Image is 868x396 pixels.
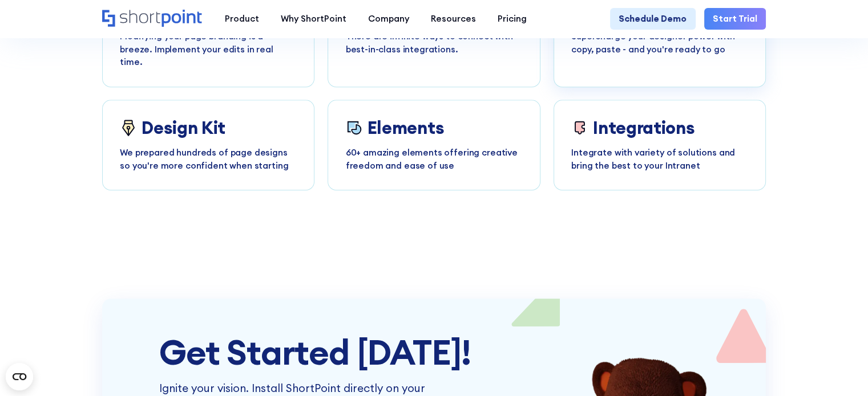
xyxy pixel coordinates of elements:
h3: Elements [368,118,445,138]
a: Elements60+ amazing elements offering creative freedom and ease of use [328,100,540,190]
a: Why ShortPoint [270,8,357,30]
div: Pricing [498,13,527,26]
h3: Design Kit [142,118,225,138]
p: There are infinite ways to connect with best-in-class integrations. [346,30,523,56]
div: Get Started [DATE]! [159,333,709,371]
p: Integrate with variety of solutions and bring the best to your Intranet [571,146,748,173]
div: Why ShortPoint [281,13,346,26]
a: Schedule Demo [610,8,695,30]
p: 60+ amazing elements offering creative freedom and ease of use [346,146,523,173]
a: Pricing [487,8,538,30]
a: Design KitWe prepared hundreds of page designs so you're more confident when starting [102,100,315,190]
p: We prepared hundreds of page designs so you're more confident when starting [120,146,297,173]
a: IntegrationsIntegrate with variety of solutions and bring the best to your Intranet [554,100,766,190]
a: Resources [420,8,487,30]
div: Company [368,13,409,26]
div: Product [225,13,259,26]
p: Modifying your page branding is a breeze. Implement your edits in real time. [120,30,297,69]
a: Home [102,10,203,28]
h3: Integrations [593,118,695,138]
a: Start Trial [704,8,766,30]
button: Open CMP widget [6,363,33,390]
p: Supercharge your designer power with copy, paste - and you're ready to go [571,30,748,56]
a: Product [214,8,270,30]
iframe: Chat Widget [663,264,868,396]
a: Company [357,8,420,30]
div: Resources [431,13,476,26]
